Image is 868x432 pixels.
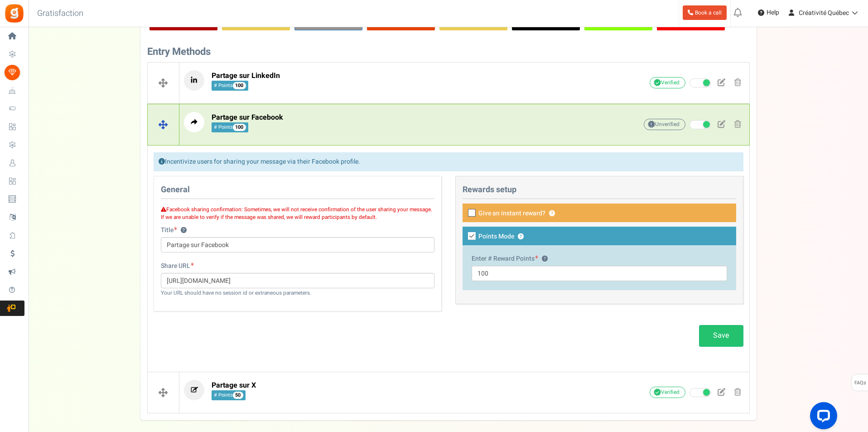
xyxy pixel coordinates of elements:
span: Reward 50 points to participants who complete this action [212,389,247,400]
img: Gratisfaction [4,3,24,24]
label: Enter # Reward Points [472,254,548,263]
a: Save [699,325,743,346]
h3: Entry Methods [147,46,750,57]
p: Facebook sharing confirmation: Sometimes, we will not receive confirmation of the user sharing yo... [161,204,434,221]
small: # Points [212,390,246,400]
button: Enter # Reward Points [542,256,548,262]
small: # Points [212,81,248,91]
small: Your URL should have no session id or extraneous parameters. [161,289,311,297]
span: Help [764,8,779,17]
button: Points Mode [518,234,524,240]
span: Verified [650,77,685,88]
button: Title [181,228,187,233]
span: Reward 100 points to participants who complete this action [212,121,250,132]
h4: Rewards setup [463,185,736,199]
span: 100 [233,82,246,89]
h4: General [161,185,434,199]
span: FAQs [854,374,866,392]
span: Reward 100 points to participants who complete this action [212,80,250,91]
span: Points Mode [478,232,514,241]
label: Share URL [161,262,194,271]
a: Help [754,5,783,20]
span: Créativité Québec [799,8,849,18]
small: # Points [212,122,248,132]
span: 100 [233,124,246,131]
span: 50 [233,392,243,399]
div: Incentivize users for sharing your message via their Facebook profile. [154,152,743,171]
span: Give an instant reward? [478,209,545,218]
button: Give an instant reward? [549,211,555,217]
span: Verified [650,387,685,398]
h3: Gratisfaction [27,5,93,23]
span: Unverified [644,119,685,130]
span: Partage sur Facebook [212,112,283,123]
span: Partage sur LinkedIn [212,70,280,81]
input: e.g. https://appsmav.com [161,273,434,288]
label: Title [161,226,187,235]
span: Partage sur X [212,380,256,391]
a: Book a call [683,5,727,20]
